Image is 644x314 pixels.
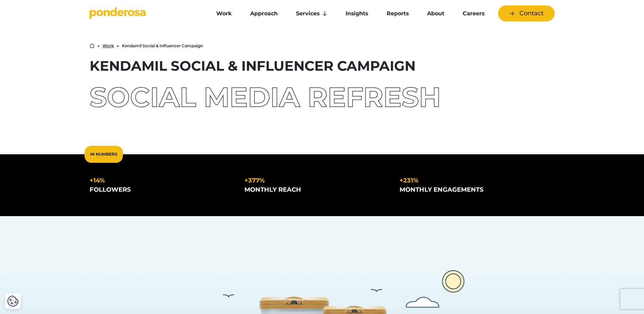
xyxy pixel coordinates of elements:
[90,59,555,73] h1: Kendamil Social & Influencer Campaign
[244,185,389,194] div: monthly reach
[122,44,203,48] li: Kendamil Social & Influencer Campaign
[244,176,389,185] div: +377%
[419,6,452,21] a: About
[379,6,417,21] a: Reports
[7,295,19,307] img: Revisit consent button
[498,5,555,21] a: Contact
[103,44,114,48] a: Work
[455,6,492,21] a: Careers
[90,7,198,20] a: Go to homepage
[400,185,544,194] div: monthly engagements
[338,6,376,21] a: Insights
[288,6,335,21] a: Services
[400,176,544,185] div: +231%
[85,146,123,163] div: In Numbers
[90,84,555,111] div: Social Media Refresh
[90,176,234,185] div: +14%
[117,44,119,48] li: ▶︎
[208,6,240,21] a: Work
[242,6,286,21] a: Approach
[90,185,234,194] div: followers
[97,44,100,48] li: ▶︎
[7,295,19,307] button: Cookie Settings
[90,43,95,48] a: Home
